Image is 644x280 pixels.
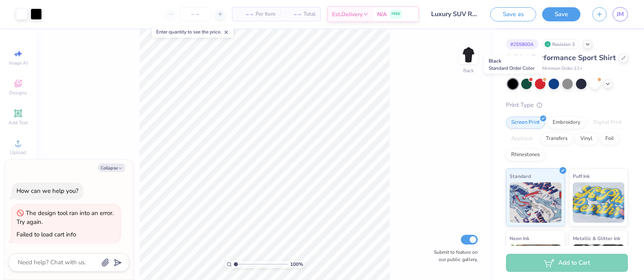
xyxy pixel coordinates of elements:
[575,133,598,145] div: Vinyl
[588,117,627,129] div: Digital Print
[425,6,484,22] input: Untitled Design
[506,133,538,145] div: Applique
[290,261,303,268] span: 100 %
[510,172,531,180] span: Standard
[377,10,387,19] span: N/A
[8,119,28,126] span: Add Text
[506,39,538,49] div: # 255800A
[617,10,624,19] span: JM
[17,187,78,195] div: How can we help you?
[285,10,301,19] span: – –
[510,182,561,223] img: Standard
[180,7,211,21] input: – –
[9,60,28,66] span: Image AI
[463,67,474,74] div: Back
[510,234,529,242] span: Neon Ink
[613,7,628,21] a: JM
[542,39,579,49] div: Revision 3
[152,26,233,38] div: Enter quantity to see the price.
[542,65,582,72] span: Minimum Order: 12 +
[600,133,619,145] div: Foil
[237,10,253,19] span: – –
[392,11,400,17] span: FREE
[484,55,543,74] div: Black
[98,163,125,172] button: Collapse
[429,249,478,263] label: Submit to feature on our public gallery.
[542,7,580,21] button: Save
[489,65,535,71] span: Standard Order Color
[506,117,545,129] div: Screen Print
[573,182,625,223] img: Puff Ink
[17,209,114,226] div: The design tool ran into an error. Try again.
[17,230,76,238] div: Failed to load cart info
[506,100,628,110] div: Print Type
[460,47,477,63] img: Back
[547,117,586,129] div: Embroidery
[256,10,275,19] span: Per Item
[573,234,620,242] span: Metallic & Glitter Ink
[9,90,27,96] span: Designs
[332,10,363,19] span: Est. Delivery
[303,10,316,19] span: Total
[506,53,616,63] span: Adidas Performance Sport Shirt
[10,149,26,156] span: Upload
[573,172,590,180] span: Puff Ink
[541,133,573,145] div: Transfers
[490,7,536,21] button: Save as
[506,149,545,161] div: Rhinestones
